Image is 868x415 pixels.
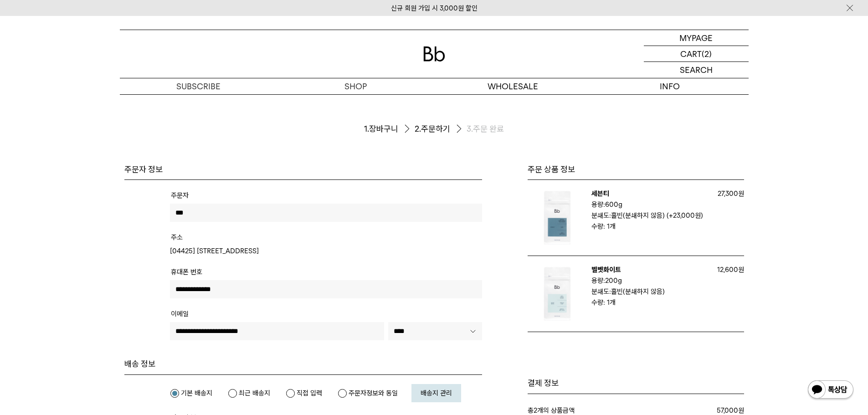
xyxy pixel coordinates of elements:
[434,78,591,94] p: WHOLESALE
[591,199,703,210] p: 용량:
[467,123,473,134] span: 3.
[421,389,452,397] span: 배송지 관리
[717,406,738,415] strong: 57,000
[605,277,622,285] b: 200g
[528,378,744,389] h1: 결제 정보
[170,246,482,256] td: [04425] [STREET_ADDRESS]
[423,46,445,61] img: 로고
[411,384,461,402] a: 배송지 관리
[124,164,482,175] h4: 주문자 정보
[528,164,744,175] h3: 주문 상품 정보
[534,406,537,415] strong: 2
[591,78,749,94] p: INFO
[415,123,421,134] span: 2.
[170,389,212,398] label: 기본 배송지
[605,200,622,209] b: 600g
[611,211,665,220] b: 홀빈(분쇄하지 않음)
[528,264,587,323] img: 벨벳화이트
[591,221,708,232] p: 수량: 1개
[286,389,322,398] label: 직접 입력
[680,46,702,61] p: CART
[391,4,478,12] a: 신규 회원 가입 시 3,000원 할인
[528,188,587,247] img: 세븐티
[644,30,749,46] a: MYPAGE
[415,122,467,137] li: 주문하기
[338,389,398,398] label: 주문자정보와 동일
[591,286,703,297] p: 분쇄도:
[807,379,854,401] img: 카카오톡 채널 1:1 채팅 버튼
[467,123,504,134] li: 주문 완료
[667,211,703,220] strong: (+23,000원)
[171,268,202,276] span: 휴대폰 번호
[171,191,189,200] span: 주문자
[679,30,713,46] p: MYPAGE
[591,210,703,221] p: 분쇄도:
[171,310,189,318] span: 이메일
[591,190,609,198] a: 세븐티
[591,275,703,286] p: 용량:
[702,46,712,61] p: (2)
[120,78,277,94] a: SUBSCRIBE
[171,232,183,245] th: 주소
[591,266,621,274] a: 벨벳화이트
[611,287,665,296] b: 홀빈(분쇄하지 않음)
[364,123,369,134] span: 1.
[708,188,744,199] p: 27,300원
[228,389,270,398] label: 최근 배송지
[708,264,744,275] p: 12,600원
[124,359,482,369] h4: 배송 정보
[591,297,708,308] p: 수량: 1개
[680,62,713,78] p: SEARCH
[277,78,434,94] a: SHOP
[644,46,749,62] a: CART (2)
[364,122,415,137] li: 장바구니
